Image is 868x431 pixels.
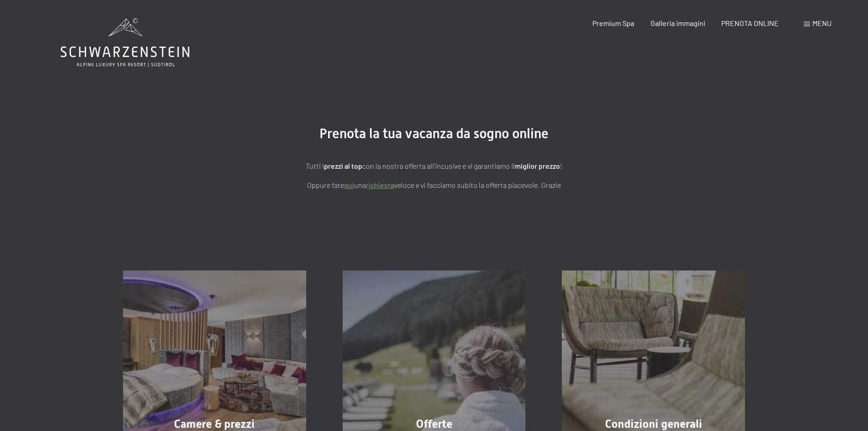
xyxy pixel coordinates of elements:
a: Premium Spa [592,19,634,27]
p: Oppure fate una veloce e vi facciamo subito la offerta piacevole. Grazie [206,179,662,191]
p: Tutti i con la nostra offerta all'incusive e vi garantiamo il ! [206,160,662,172]
span: Condizioni generali [605,417,702,431]
strong: prezzi al top [324,161,362,170]
span: Prenota la tua vacanza da sogno online [319,125,549,141]
span: Camere & prezzi [174,417,255,431]
span: Offerte [416,417,452,431]
a: Galleria immagini [651,19,705,27]
a: quì [344,181,354,189]
a: richiesta [366,181,394,189]
strong: miglior prezzo [515,161,560,170]
a: PRENOTA ONLINE [721,19,779,27]
span: Menu [812,19,832,27]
